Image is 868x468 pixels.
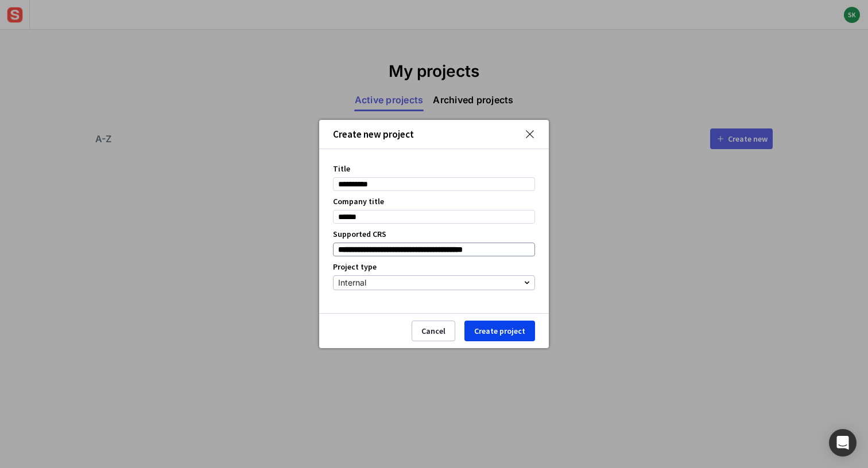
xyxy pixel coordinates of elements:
[412,321,455,341] button: Cancel
[333,228,386,240] label: Supported CRS
[829,429,857,457] div: Open Intercom Messenger
[333,196,384,208] label: Company title
[333,130,414,139] div: Create new project
[464,321,535,341] button: Create project
[333,261,377,273] label: Project type
[338,278,366,287] span: Internal
[333,163,350,175] label: Title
